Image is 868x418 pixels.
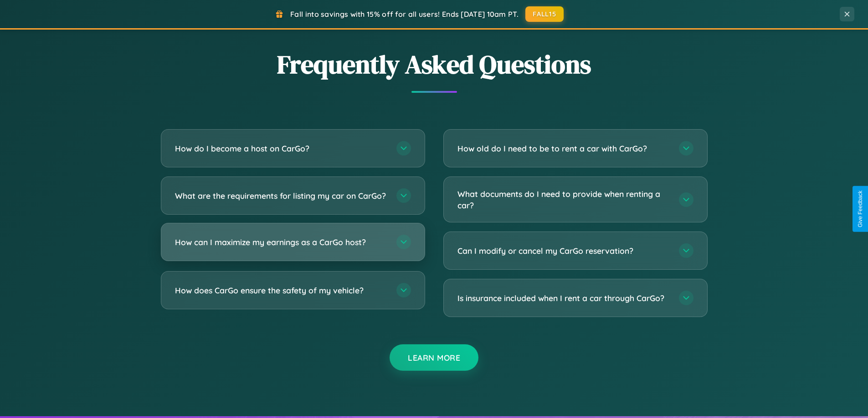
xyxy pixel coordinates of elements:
[390,344,478,371] button: Learn More
[525,6,564,22] button: FALL15
[175,190,387,201] h3: What are the requirements for listing my car on CarGo?
[457,188,670,211] h3: What documents do I need to provide when renting a car?
[290,10,519,19] span: Fall into savings with 15% off for all users! Ends [DATE] 10am PT.
[457,245,670,257] h3: Can I modify or cancel my CarGo reservation?
[457,143,670,154] h3: How old do I need to be to rent a car with CarGo?
[161,47,708,82] h2: Frequently Asked Questions
[175,237,387,248] h3: How can I maximize my earnings as a CarGo host?
[857,191,863,227] div: Give Feedback
[175,143,387,154] h3: How do I become a host on CarGo?
[175,285,387,296] h3: How does CarGo ensure the safety of my vehicle?
[457,292,670,304] h3: Is insurance included when I rent a car through CarGo?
